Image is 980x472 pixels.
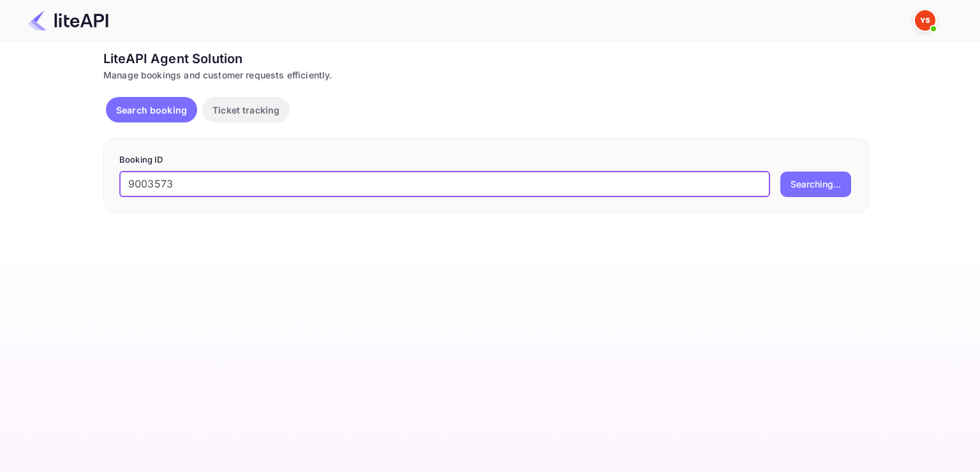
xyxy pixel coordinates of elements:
[119,172,770,197] input: Enter Booking ID (e.g., 63782194)
[103,49,869,68] div: LiteAPI Agent Solution
[116,103,187,117] p: Search booking
[915,10,935,31] img: Yandex Support
[119,154,853,166] p: Booking ID
[103,68,869,82] div: Manage bookings and customer requests efficiently.
[780,172,851,197] button: Searching...
[28,10,108,31] img: LiteAPI Logo
[212,103,279,117] p: Ticket tracking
